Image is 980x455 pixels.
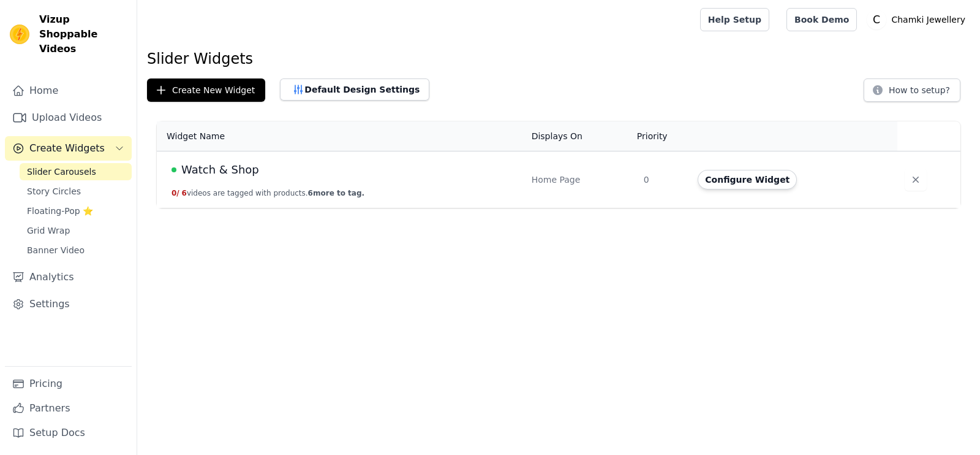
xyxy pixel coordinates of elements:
[182,189,187,197] span: 6
[698,170,797,189] button: Configure Widget
[524,121,636,151] th: Displays On
[5,372,132,396] a: Pricing
[157,121,524,151] th: Widget Name
[5,292,132,316] a: Settings
[5,396,132,421] a: Partners
[27,244,85,256] span: Banner Video
[27,205,93,217] span: Floating-Pop ⭐
[636,151,691,208] td: 0
[27,185,81,197] span: Story Circles
[147,78,265,102] button: Create New Widget
[20,183,132,200] a: Story Circles
[171,167,176,172] span: Live Published
[181,161,259,178] span: Watch & Shop
[27,224,70,237] span: Grid Wrap
[147,49,970,69] h1: Slider Widgets
[886,9,970,31] p: Chamki Jewellery
[280,78,429,101] button: Default Design Settings
[27,166,96,178] span: Slider Carousels
[171,189,179,197] span: 0 /
[905,169,927,191] button: Delete widget
[864,87,960,99] a: How to setup?
[20,242,132,259] a: Banner Video
[29,141,105,156] span: Create Widgets
[5,105,132,130] a: Upload Videos
[39,12,127,56] span: Vizup Shoppable Videos
[867,9,970,31] button: C Chamki Jewellery
[5,78,132,103] a: Home
[636,121,691,151] th: Priority
[10,25,29,44] img: Vizup
[873,13,880,26] text: C
[786,8,857,31] a: Book Demo
[5,136,132,161] button: Create Widgets
[700,8,769,31] a: Help Setup
[171,188,364,198] button: 0/ 6videos are tagged with products.6more to tag.
[20,163,132,180] a: Slider Carousels
[20,222,132,239] a: Grid Wrap
[864,78,960,102] button: How to setup?
[308,189,364,197] span: 6 more to tag.
[5,265,132,289] a: Analytics
[532,174,629,186] div: Home Page
[5,421,132,445] a: Setup Docs
[20,202,132,220] a: Floating-Pop ⭐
